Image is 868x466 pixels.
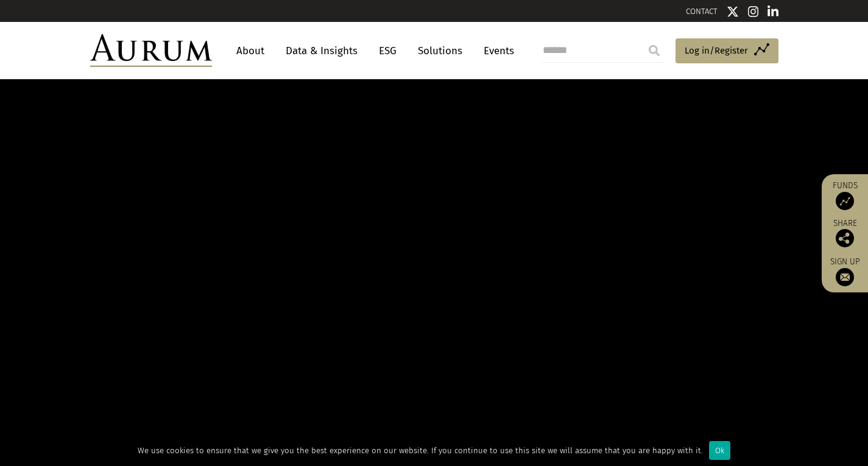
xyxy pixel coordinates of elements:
[836,192,854,210] img: Access Funds
[676,38,778,64] a: Log in/Register
[230,40,270,62] a: About
[412,40,468,62] a: Solutions
[90,34,212,67] img: Aurum
[836,229,854,247] img: Share this post
[828,219,862,247] div: Share
[709,441,730,460] div: Ok
[767,5,778,18] img: Linkedin icon
[748,5,759,18] img: Instagram icon
[685,43,748,58] span: Log in/Register
[280,40,364,62] a: Data & Insights
[642,38,666,63] input: Submit
[828,180,862,210] a: Funds
[727,5,739,18] img: Twitter icon
[373,40,403,62] a: ESG
[828,256,862,286] a: Sign up
[478,40,514,62] a: Events
[686,7,718,16] a: CONTACT
[836,268,854,286] img: Sign up to our newsletter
